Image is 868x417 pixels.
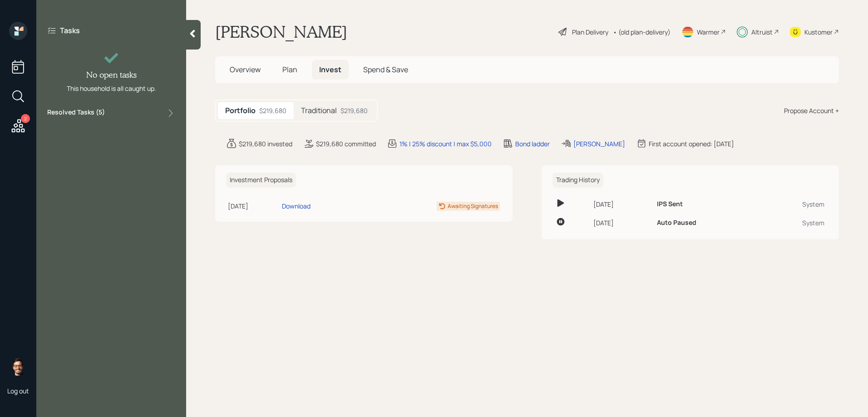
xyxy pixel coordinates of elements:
[60,25,80,35] label: Tasks
[552,173,603,188] h6: Trading History
[593,199,650,209] div: [DATE]
[448,202,498,210] div: Awaiting Signatures
[764,218,824,228] div: System
[282,201,311,211] div: Download
[657,219,696,227] h6: Auto Paused
[228,201,278,211] div: [DATE]
[751,27,773,37] div: Altruist
[593,218,650,228] div: [DATE]
[399,139,492,149] div: 1% | 25% discount | max $5,000
[67,84,156,93] div: This household is all caught up.
[21,114,30,123] div: 2
[515,139,550,149] div: Bond ladder
[657,200,683,208] h6: IPS Sent
[301,106,337,115] h5: Traditional
[572,27,608,37] div: Plan Delivery
[804,27,833,37] div: Kustomer
[363,65,408,74] span: Spend & Save
[86,70,137,80] h4: No open tasks
[259,106,286,115] div: $219,680
[316,139,376,149] div: $219,680 committed
[215,22,347,42] h1: [PERSON_NAME]
[697,27,720,37] div: Warmer
[649,139,734,149] div: First account opened: [DATE]
[340,106,368,115] div: $219,680
[9,357,27,376] img: sami-boghos-headshot.png
[613,27,671,37] div: • (old plan-delivery)
[47,108,105,119] label: Resolved Tasks ( 5 )
[239,139,292,149] div: $219,680 invested
[226,173,296,188] h6: Investment Proposals
[319,65,341,74] span: Invest
[573,139,625,149] div: [PERSON_NAME]
[7,387,29,395] div: Log out
[282,65,297,74] span: Plan
[764,199,824,209] div: System
[225,106,256,115] h5: Portfolio
[784,106,839,115] div: Propose Account +
[230,65,261,74] span: Overview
